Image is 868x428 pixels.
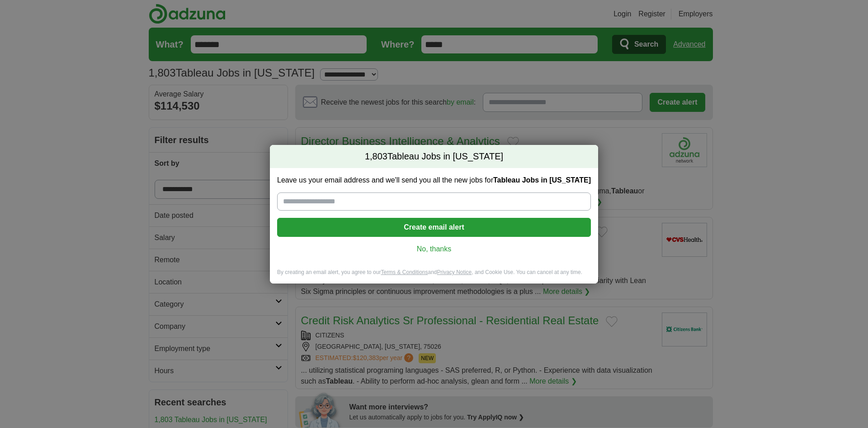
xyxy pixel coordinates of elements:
a: No, thanks [284,244,584,254]
h2: Tableau Jobs in [US_STATE] [270,145,598,168]
a: Privacy Notice [437,269,472,275]
strong: Tableau Jobs in [US_STATE] [493,176,591,184]
span: 1,803 [365,150,387,163]
a: Terms & Conditions [381,269,428,275]
div: By creating an email alert, you agree to our and , and Cookie Use. You can cancel at any time. [270,269,598,284]
button: Create email alert [277,218,591,237]
label: Leave us your email address and we'll send you all the new jobs for [277,175,591,185]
